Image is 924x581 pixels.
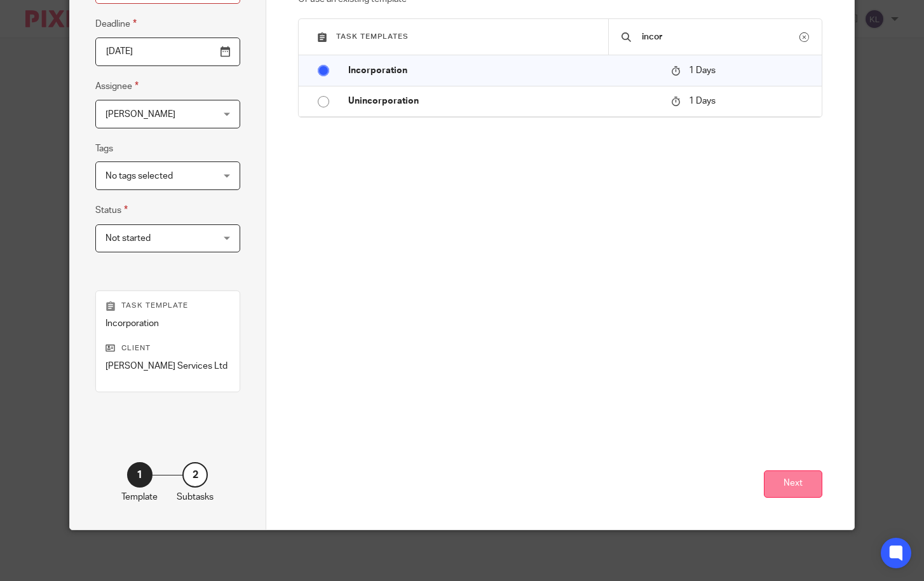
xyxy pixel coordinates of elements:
p: Incorporation [105,317,229,330]
p: Client [105,343,229,353]
p: Task template [105,301,229,311]
span: [PERSON_NAME] [105,110,175,119]
div: 2 [182,462,208,488]
p: Incorporation [348,64,658,77]
label: Assignee [95,79,139,93]
input: Search... [641,30,799,44]
span: 1 Days [689,97,716,106]
span: No tags selected [105,172,173,181]
p: Template [121,491,158,503]
button: Next [764,470,822,498]
span: Task templates [336,33,409,40]
input: Use the arrow keys to pick a date [95,38,240,66]
p: Subtasks [177,491,214,503]
label: Status [95,203,128,217]
label: Deadline [95,17,137,31]
span: 1 Days [689,66,716,75]
div: 1 [127,462,153,488]
span: Not started [105,234,151,243]
p: [PERSON_NAME] Services Ltd [105,360,229,373]
p: Unincorporation [348,95,658,107]
label: Tags [95,142,113,155]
